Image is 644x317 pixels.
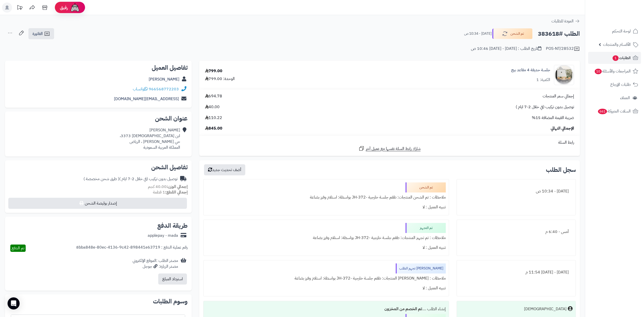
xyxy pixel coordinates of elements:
div: [PERSON_NAME] تجهيز الطلب [396,263,446,273]
div: تم التجهيز [406,223,446,233]
div: مصدر الزيارة: جوجل [133,264,178,269]
a: [EMAIL_ADDRESS][DOMAIN_NAME] [114,96,179,102]
div: تنبيه العميل : لا [207,202,446,212]
div: رابط السلة [201,140,578,145]
span: 661 [597,108,607,114]
span: الإجمالي النهائي [551,126,574,131]
a: الفاتورة [28,28,54,39]
img: 1754463004-110119010030-90x90.jpg [554,65,574,85]
span: رفيق [60,5,68,11]
span: توصيل بدون تركيب (في خلال 2-7 ايام ) [516,104,574,110]
a: طلبات الإرجاع [588,78,641,91]
img: ai-face.png [70,3,80,13]
img: logo-2.png [610,6,639,16]
span: 845.00 [205,126,222,131]
span: 10 [594,68,602,74]
a: شارك رابط السلة نفسها مع عميل آخر [358,145,421,152]
div: تم الشحن [406,182,446,192]
a: واتساب [133,86,148,92]
span: المراجعات والأسئلة [594,68,631,75]
span: العودة للطلبات [551,18,574,24]
span: 694.78 [205,93,222,99]
small: 1 قطعة [153,189,188,195]
span: ضريبة القيمة المضافة 15% [532,115,574,121]
div: مصدر الطلب :الموقع الإلكتروني [133,258,178,269]
a: لوحة التحكم [588,25,641,37]
div: توصيل بدون تركيب (في خلال 2-7 ايام ) [84,176,178,182]
span: الأقسام والمنتجات [603,41,631,48]
span: طلبات الإرجاع [610,81,631,88]
h3: سجل الطلب [546,167,576,173]
div: Open Intercom Messenger [8,297,20,309]
a: العودة للطلبات [551,18,580,24]
div: ملاحظات : تم الشحن المنتجات: طقم جلسة خارجية -JH-372 بواسطة: استلام وفرز بضاعة [207,192,446,202]
span: السلات المتروكة [597,108,631,115]
div: ملاحظات : تم تجهيز المنتجات: طقم جلسة خارجية -JH-372 بواسطة: استلام وفرز بضاعة [207,233,446,243]
span: إجمالي سعر المنتجات [543,93,574,99]
button: أضف تحديث جديد [204,164,245,175]
div: تنبيه العميل : لا [207,283,446,293]
small: 40.00 كجم [148,184,188,190]
div: applepay - mada [148,233,178,239]
h2: طريقة الدفع [157,223,188,229]
div: 799.00 [205,68,222,74]
div: POS-NT/28532 [546,46,580,52]
button: تم الشحن [492,28,533,39]
b: تم الخصم من المخزون [384,306,422,312]
div: ملاحظات : [PERSON_NAME] المنتجات: طقم جلسة خارجية -JH-372 بواسطة: استلام وفرز بضاعة [207,273,446,283]
div: [PERSON_NAME] ابن [DEMOGRAPHIC_DATA] 3373، حي [PERSON_NAME] ، الرياض المملكة العربية السعودية [120,127,180,150]
h2: وسوم الطلبات [9,298,188,304]
button: إصدار بوليصة الشحن [8,198,187,209]
div: تاريخ الطلب : [DATE] - [DATE] 10:46 ص [471,46,541,52]
span: الطلبات [612,54,631,61]
span: الفاتورة [32,31,43,37]
div: رقم عملية الدفع : 8bba848e-80ec-4136-9c42-898441e63719 [76,245,188,252]
a: المراجعات والأسئلة10 [588,65,641,77]
div: [DEMOGRAPHIC_DATA] [524,306,567,312]
div: الوحدة: 799.00 [205,76,235,82]
div: [DATE] - 10:34 ص [460,186,573,196]
small: [DATE] - 10:34 ص [464,31,492,36]
span: 110.22 [205,115,222,121]
a: [PERSON_NAME] [149,76,179,82]
div: [DATE] - [DATE] 11:54 م [460,267,573,277]
div: تنبيه العميل : لا [207,243,446,253]
a: 966568772203 [149,86,179,92]
h2: الطلب #383618 [538,29,580,39]
span: تم الدفع [12,245,24,251]
a: جلسة حديقة 4 مقاعد بيج [511,67,550,73]
div: إنشاء الطلب .... [207,304,446,314]
a: السلات المتروكة661 [588,105,641,117]
div: الكمية: 1 [536,77,550,83]
button: استرداد المبلغ [158,273,187,285]
h2: عنوان الشحن [9,115,188,122]
strong: إجمالي الوزن: [167,184,188,190]
span: 40.00 [205,104,220,110]
a: تحديثات المنصة [13,3,26,14]
span: ( طرق شحن مخصصة ) [84,176,119,182]
span: شارك رابط السلة نفسها مع عميل آخر [366,146,421,152]
a: العملاء [588,92,641,104]
span: العملاء [620,94,630,101]
div: أمس - 6:40 م [460,227,573,237]
h2: تفاصيل الشحن [9,164,188,170]
span: لوحة التحكم [612,28,631,35]
strong: إجمالي القطع: [165,189,188,195]
a: الطلبات1 [588,52,641,64]
h2: تفاصيل العميل [9,65,188,71]
span: 1 [612,55,619,61]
